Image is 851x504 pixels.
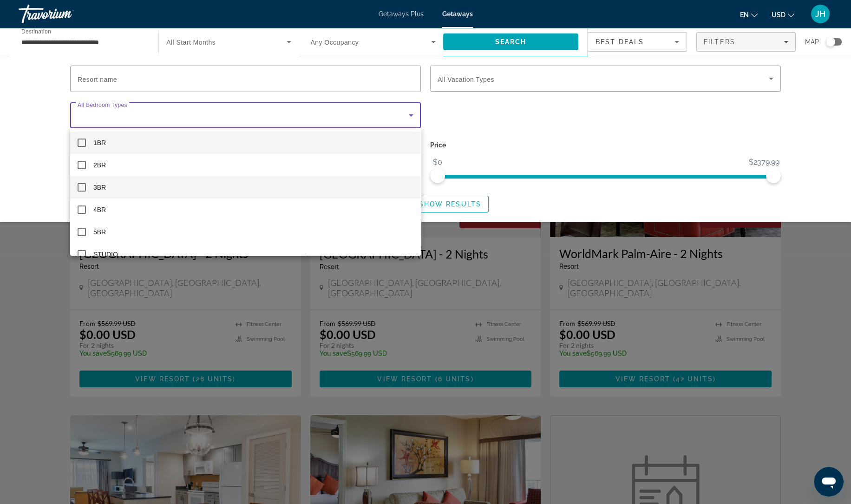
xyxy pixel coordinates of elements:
span: 5BR [93,226,106,238]
span: 3BR [93,182,106,193]
span: 2BR [93,159,106,171]
span: 4BR [93,204,106,215]
span: 1BR [93,137,106,148]
span: STUDIO [93,249,118,260]
iframe: Button to launch messaging window [814,467,844,497]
